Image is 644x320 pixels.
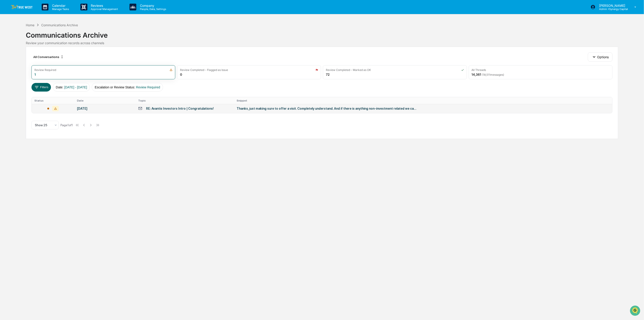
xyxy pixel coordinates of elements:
button: Start new chat [77,36,82,41]
div: Communications Archive [26,27,618,39]
div: All Conversations [31,53,66,61]
a: 🗄️Attestations [31,79,58,87]
div: 🗄️ [33,81,36,85]
div: Review Required [34,68,56,72]
div: Page 1 of 1 [60,123,73,127]
button: Escalation or Review Status:Review Required [92,83,163,92]
th: Snippet [234,97,612,104]
div: RE: Avantis Investors Intro | Congratulations! [146,107,214,110]
img: 1746055101610-c473b297-6a78-478c-a979-82029cc54cd1 [5,35,13,43]
th: Date [74,97,135,104]
div: 14,361 [472,73,504,76]
img: logo [11,5,33,9]
span: [PERSON_NAME] [14,62,37,65]
p: [PERSON_NAME] [596,4,628,7]
button: See all [70,49,82,55]
span: Preclearance [9,80,29,85]
th: Topic [135,97,234,104]
img: 1746055101610-c473b297-6a78-478c-a979-82029cc54cd1 [9,62,13,65]
p: Manage Tasks [48,7,71,11]
div: Communications Archive [41,23,78,27]
span: Pylon [45,100,55,104]
p: Reviews [87,4,120,7]
p: Admin • Synergy Capital [596,7,628,11]
div: Past conversations [5,50,29,54]
a: 🔎Data Lookup [3,87,30,95]
iframe: Open customer support [630,305,642,317]
span: [DATE] [40,62,49,65]
p: People, Data, Settings [136,7,168,11]
div: All Threads [472,68,486,72]
p: Company [136,4,168,7]
img: Cameron Burns [5,57,12,65]
img: icon [315,68,318,71]
img: icon [170,68,173,71]
div: 72 [326,73,330,76]
div: Review your communication records across channels [26,41,618,45]
p: Approval Management [87,7,120,11]
th: Status [32,97,74,104]
div: [DATE] [77,107,133,110]
p: How can we help? [5,10,82,17]
div: We're available if you need us! [15,39,57,43]
span: Data Lookup [9,89,29,94]
div: Home [26,23,34,27]
div: Thanks, just making sure to offer a visit. Completely understand. And if there is anything non-in... [237,107,418,110]
div: Review Completed - Flagged as Issue [180,68,228,72]
div: Review Completed - Marked as OK [326,68,371,72]
a: Powered byPylon [32,100,55,104]
input: Clear [12,21,75,25]
div: 1 [34,73,36,76]
span: • [38,62,39,65]
div: Start new chat [15,35,74,39]
p: Calendar [48,4,71,7]
button: Date:[DATE] - [DATE] [53,83,90,92]
div: 🖐️ [5,81,8,85]
span: [DATE] - [DATE] [64,85,87,89]
span: ( 18,511 messages) [482,73,504,76]
div: 🔎 [5,90,8,93]
button: Options [588,52,613,61]
button: Filters [31,83,51,92]
img: icon [461,68,464,71]
div: 0 [180,73,182,76]
span: Attestations [37,80,56,85]
span: Review Required [136,85,160,89]
a: 🖐️Preclearance [3,79,31,87]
